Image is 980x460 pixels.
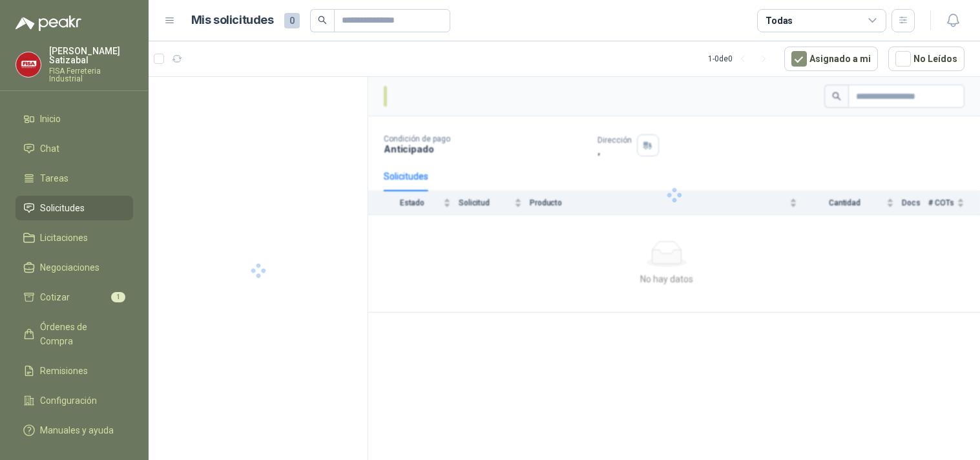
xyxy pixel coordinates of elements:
a: Cotizar1 [16,285,133,309]
a: Negociaciones [16,255,133,280]
span: 1 [111,292,125,302]
span: Configuración [40,393,97,408]
div: Todas [766,14,793,28]
button: Asignado a mi [784,47,878,71]
a: Solicitudes [16,196,133,220]
a: Licitaciones [16,225,133,250]
span: Licitaciones [40,231,88,245]
span: Órdenes de Compra [40,320,121,348]
span: 0 [284,13,300,28]
span: Manuales y ayuda [40,423,114,437]
img: Logo peakr [16,16,81,31]
a: Remisiones [16,359,133,383]
img: Company Logo [16,52,41,77]
span: Chat [40,141,59,156]
a: Órdenes de Compra [16,315,133,353]
div: 1 - 0 de 0 [708,48,774,69]
a: Manuales y ayuda [16,418,133,443]
span: Cotizar [40,290,70,304]
p: FISA Ferreteria Industrial [49,67,133,83]
button: No Leídos [888,47,964,71]
span: Solicitudes [40,201,85,215]
span: Negociaciones [40,260,99,275]
a: Chat [16,136,133,161]
span: search [318,16,327,25]
h1: Mis solicitudes [191,11,274,30]
span: Inicio [40,112,61,126]
p: [PERSON_NAME] Satizabal [49,47,133,65]
a: Inicio [16,107,133,131]
span: Remisiones [40,364,88,378]
a: Configuración [16,388,133,413]
a: Tareas [16,166,133,191]
span: Tareas [40,171,68,185]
